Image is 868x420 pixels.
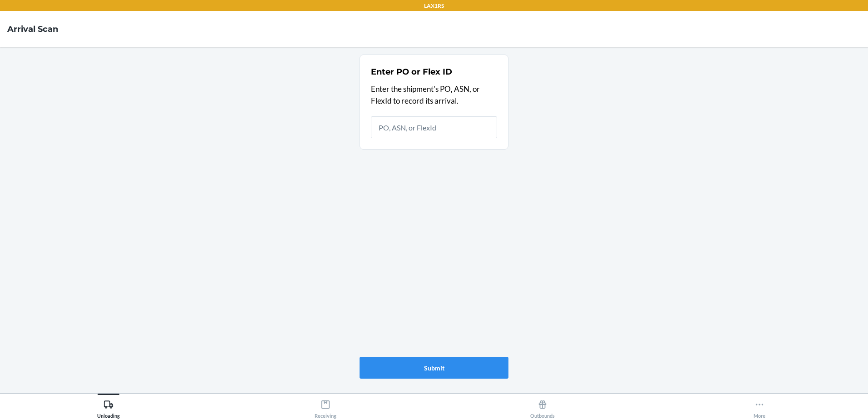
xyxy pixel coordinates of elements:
[651,394,868,419] button: More
[371,83,497,106] p: Enter the shipment's PO, ASN, or FlexId to record its arrival.
[371,66,452,78] h2: Enter PO or Flex ID
[434,394,651,419] button: Outbounds
[754,396,765,419] div: More
[217,394,434,419] button: Receiving
[371,116,497,138] input: PO, ASN, or FlexId
[424,2,444,10] p: LAX1RS
[7,23,58,35] h4: Arrival Scan
[315,396,336,419] div: Receiving
[360,357,508,379] button: Submit
[97,396,120,419] div: Unloading
[530,396,555,419] div: Outbounds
